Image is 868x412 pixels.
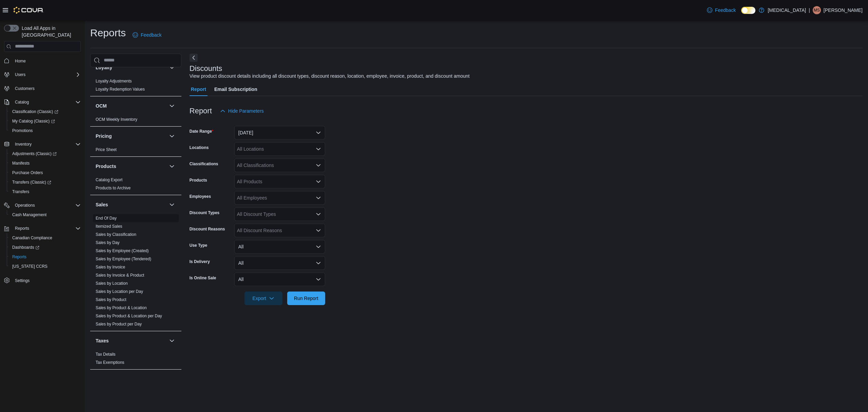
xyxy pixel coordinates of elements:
[90,77,181,96] div: Loyalty
[190,177,207,183] label: Products
[704,3,738,17] a: Feedback
[7,243,83,252] a: Dashboards
[15,86,35,91] span: Customers
[96,352,116,357] a: Tax Details
[90,350,181,369] div: Taxes
[9,150,59,158] a: Adjustments (Classic)
[96,133,166,139] button: Pricing
[96,289,143,294] span: Sales by Location per Day
[191,82,206,96] span: Report
[190,275,216,281] label: Is Online Sale
[9,243,42,251] a: Dashboards
[96,240,120,245] a: Sales by Day
[813,6,821,14] div: Max Swan
[9,117,81,125] span: My Catalog (Classic)
[96,257,151,261] a: Sales by Employee (Tendered)
[234,240,325,254] button: All
[12,71,28,79] button: Users
[96,87,145,92] a: Loyalty Redemption Values
[12,189,29,194] span: Transfers
[168,337,176,345] button: Taxes
[12,212,46,218] span: Cash Management
[15,278,29,283] span: Settings
[96,102,107,109] h3: OCM
[715,7,736,14] span: Feedback
[96,232,136,237] span: Sales by Classification
[96,352,116,357] span: Tax Details
[96,337,166,344] button: Taxes
[9,117,58,125] a: My Catalog (Classic)
[96,281,128,286] span: Sales by Location
[7,168,83,177] button: Purchase Orders
[9,211,81,219] span: Cash Management
[96,360,124,365] span: Tax Exemptions
[9,262,50,270] a: [US_STATE] CCRS
[12,57,28,65] a: Home
[96,177,122,182] a: Catalog Export
[7,187,83,196] button: Transfers
[96,79,132,83] a: Loyalty Adjustments
[96,337,109,344] h3: Taxes
[7,262,83,271] button: [US_STATE] CCRS
[15,226,29,231] span: Reports
[9,127,81,135] span: Promotions
[9,188,81,196] span: Transfers
[12,161,29,166] span: Manifests
[741,7,755,14] input: Dark Mode
[130,28,164,42] a: Feedback
[12,254,26,260] span: Reports
[96,102,166,109] button: OCM
[96,314,162,318] a: Sales by Product & Location per Day
[14,7,44,14] img: Cova
[9,211,49,219] a: Cash Management
[287,292,325,305] button: Run Report
[7,107,83,116] a: Classification (Classic)
[228,108,264,114] span: Hide Parameters
[7,158,83,168] button: Manifests
[1,56,83,66] button: Home
[96,147,117,152] span: Price Sheet
[12,276,81,284] span: Settings
[12,85,37,93] a: Customers
[9,234,55,242] a: Canadian Compliance
[234,256,325,270] button: All
[809,6,810,14] p: |
[15,142,32,147] span: Inventory
[1,83,83,93] button: Customers
[96,224,122,229] a: Itemized Sales
[141,32,161,38] span: Feedback
[234,126,325,139] button: [DATE]
[96,117,137,122] a: OCM Weekly Inventory
[96,147,117,152] a: Price Sheet
[96,265,125,269] a: Sales by Invoice
[90,146,181,156] div: Pricing
[249,292,278,305] span: Export
[190,194,211,199] label: Employees
[12,84,81,93] span: Customers
[168,102,176,110] button: OCM
[168,162,176,170] button: Products
[12,235,52,241] span: Canadian Compliance
[190,226,225,232] label: Discount Reasons
[190,54,198,62] button: Next
[190,64,222,73] h3: Discounts
[190,107,212,115] h3: Report
[12,140,81,148] span: Inventory
[9,108,81,116] span: Classification (Classic)
[96,248,149,253] a: Sales by Employee (Created)
[96,305,147,310] a: Sales by Product & Location
[168,132,176,140] button: Pricing
[96,87,145,92] span: Loyalty Redemption Values
[15,58,26,64] span: Home
[9,169,46,177] a: Purchase Orders
[15,203,35,208] span: Operations
[190,145,209,150] label: Locations
[96,201,166,208] button: Sales
[294,295,318,302] span: Run Report
[316,211,321,217] button: Open list of options
[9,159,81,167] span: Manifests
[96,321,142,327] span: Sales by Product per Day
[96,64,166,71] button: Loyalty
[96,313,162,319] span: Sales by Product & Location per Day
